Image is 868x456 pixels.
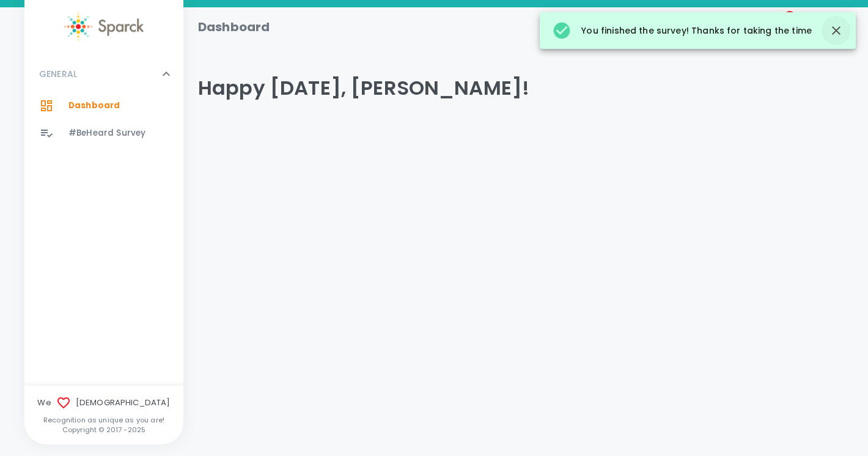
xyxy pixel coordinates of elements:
span: We [DEMOGRAPHIC_DATA] [24,395,183,410]
p: GENERAL [39,68,77,80]
p: Recognition as unique as you are! [24,415,183,425]
div: You finished the survey! Thanks for taking the time [552,16,812,45]
h4: Happy [DATE], [PERSON_NAME]! [198,76,853,100]
p: Copyright © 2017 - 2025 [24,425,183,435]
a: Dashboard [24,92,183,119]
h1: Dashboard [198,17,270,37]
a: #BeHeard Survey [24,120,183,147]
div: GENERAL [24,56,183,92]
div: GENERAL [24,92,183,152]
img: Sparck logo [64,12,144,41]
span: Dashboard [68,100,120,112]
a: Sparck logo [24,12,183,41]
span: #BeHeard Survey [68,127,145,139]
